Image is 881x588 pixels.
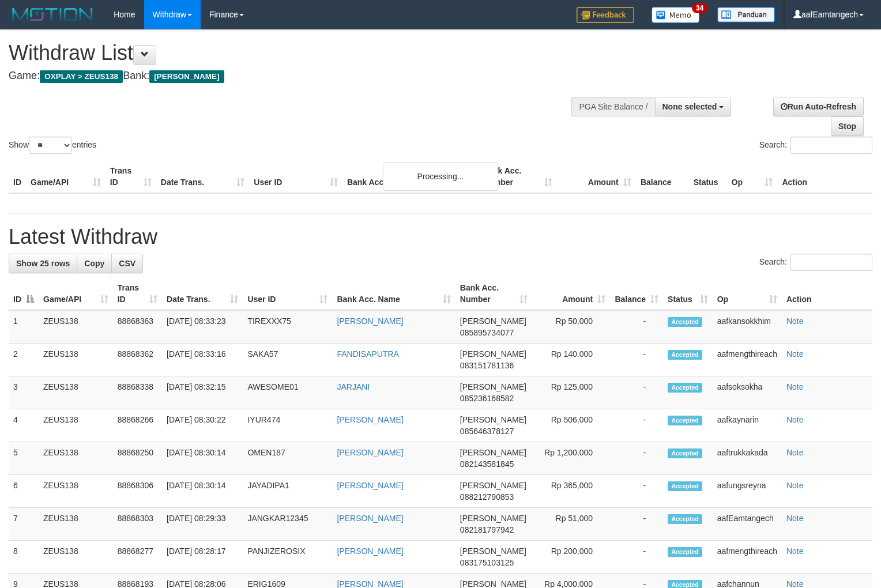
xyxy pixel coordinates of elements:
[9,508,39,541] td: 7
[777,160,872,193] th: Action
[337,415,403,424] a: [PERSON_NAME]
[460,349,526,359] span: [PERSON_NAME]
[532,442,610,475] td: Rp 1,200,000
[460,459,514,469] span: Copy 082143581845 to clipboard
[532,344,610,376] td: Rp 140,000
[162,475,243,508] td: [DATE] 08:30:14
[460,382,526,391] span: [PERSON_NAME]
[9,254,77,273] a: Show 25 rows
[337,448,403,457] a: [PERSON_NAME]
[532,409,610,442] td: Rp 506,000
[39,277,113,310] th: Game/API: activate to sort column ascending
[162,541,243,574] td: [DATE] 08:28:17
[39,344,113,376] td: ZEUS138
[39,376,113,409] td: ZEUS138
[713,277,782,310] th: Op: activate to sort column ascending
[662,102,717,111] span: None selected
[727,160,778,193] th: Op
[243,376,332,409] td: AWESOME01
[9,376,39,409] td: 3
[249,160,342,193] th: User ID
[532,508,610,541] td: Rp 51,000
[113,310,162,344] td: 88868363
[162,376,243,409] td: [DATE] 08:32:15
[39,409,113,442] td: ZEUS138
[532,475,610,508] td: Rp 365,000
[460,492,514,502] span: Copy 088212790853 to clipboard
[9,42,576,65] h1: Withdraw List
[460,394,514,403] span: Copy 085236168582 to clipboard
[610,277,663,310] th: Balance: activate to sort column ascending
[337,316,403,326] a: [PERSON_NAME]
[713,442,782,475] td: aaftrukkakada
[337,349,398,359] a: FANDISAPUTRA
[162,277,243,310] th: Date Trans.: activate to sort column ascending
[455,277,532,310] th: Bank Acc. Number: activate to sort column ascending
[786,448,804,457] a: Note
[668,547,702,557] span: Accepted
[636,160,689,193] th: Balance
[337,481,403,490] a: [PERSON_NAME]
[713,409,782,442] td: aafkaynarin
[786,546,804,556] a: Note
[243,508,332,541] td: JANGKAR12345
[790,137,872,154] input: Search:
[786,415,804,424] a: Note
[478,160,557,193] th: Bank Acc. Number
[460,361,514,370] span: Copy 083151781136 to clipboard
[689,160,727,193] th: Status
[9,344,39,376] td: 2
[610,508,663,541] td: -
[460,427,514,436] span: Copy 085646378127 to clipboard
[655,97,732,116] button: None selected
[460,546,526,556] span: [PERSON_NAME]
[243,541,332,574] td: PANJIZEROSIX
[532,541,610,574] td: Rp 200,000
[113,277,162,310] th: Trans ID: activate to sort column ascending
[149,70,224,83] span: [PERSON_NAME]
[460,316,526,326] span: [PERSON_NAME]
[460,415,526,424] span: [PERSON_NAME]
[162,442,243,475] td: [DATE] 08:30:14
[782,277,872,310] th: Action
[9,137,96,154] label: Show entries
[332,277,455,310] th: Bank Acc. Name: activate to sort column ascending
[610,310,663,344] td: -
[668,448,702,458] span: Accepted
[713,541,782,574] td: aafmengthireach
[786,382,804,391] a: Note
[786,349,804,359] a: Note
[668,514,702,524] span: Accepted
[29,137,72,154] select: Showentries
[26,160,106,193] th: Game/API
[113,376,162,409] td: 88868338
[713,376,782,409] td: aafsoksokha
[9,310,39,344] td: 1
[790,254,872,271] input: Search:
[113,475,162,508] td: 88868306
[39,310,113,344] td: ZEUS138
[162,310,243,344] td: [DATE] 08:33:23
[162,508,243,541] td: [DATE] 08:29:33
[571,97,654,116] div: PGA Site Balance /
[9,442,39,475] td: 5
[40,70,123,83] span: OXPLAY > ZEUS138
[759,254,872,271] label: Search:
[532,310,610,344] td: Rp 50,000
[9,70,576,82] h4: Game: Bank:
[16,259,70,268] span: Show 25 rows
[668,416,702,425] span: Accepted
[39,442,113,475] td: ZEUS138
[243,344,332,376] td: SAKA57
[668,350,702,360] span: Accepted
[156,160,250,193] th: Date Trans.
[383,162,498,191] div: Processing...
[9,475,39,508] td: 6
[610,442,663,475] td: -
[111,254,143,273] a: CSV
[717,7,775,22] img: panduan.png
[663,277,713,310] th: Status: activate to sort column ascending
[9,277,39,310] th: ID: activate to sort column descending
[9,160,26,193] th: ID
[243,409,332,442] td: IYUR474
